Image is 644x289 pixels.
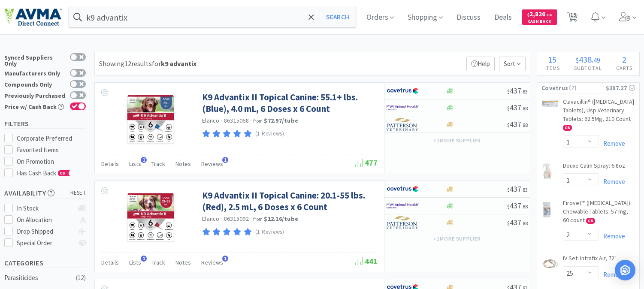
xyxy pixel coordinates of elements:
[222,256,228,262] span: 1
[568,84,605,92] span: ( 7 )
[622,54,626,65] span: 2
[129,160,141,168] span: Lists
[609,64,639,72] h4: Carts
[175,259,191,266] span: Notes
[99,58,197,69] div: Showing 12 results
[527,10,552,18] span: 2,826
[599,232,625,240] a: Remove
[17,133,86,144] div: Corporate Preferred
[387,118,419,131] img: f5e969b455434c6296c6d81ef179fa71_3.png
[4,53,66,66] div: Synced Suppliers Only
[202,117,220,124] a: Elanco
[576,56,579,64] span: $
[521,220,528,226] span: . 88
[541,83,568,93] span: Covetrus
[250,117,252,124] span: ·
[521,88,528,95] span: . 83
[429,233,485,245] button: +1more supplier
[202,190,375,213] a: K9 Advantix II Topical Canine: 20.1-55 lbs. (Red), 2.5 mL, 6 Doses x 6 Count
[17,157,86,167] div: On Promotion
[255,228,284,237] p: (1 Reviews)
[541,99,559,108] img: 031246c88a324c949f81f683a3905ca9_311717.png
[563,254,617,266] a: IV Set: Intrafix Air, 72"
[593,56,600,64] span: 49
[202,91,375,115] a: K9 Advantix II Topical Canine: 55.1+ lbs. (Blue), 4.0 mL, 6 Doses x 6 Count
[564,15,581,22] a: 15
[222,157,228,163] span: 1
[521,122,528,128] span: . 88
[599,139,625,148] a: Remove
[507,201,528,211] span: 437
[123,190,178,245] img: 0920dcac4c56467389ebfa02e3190634_533165.jpg
[387,183,419,196] img: 77fca1acd8b6420a9015268ca798ef17_1.png
[567,64,609,72] h4: Subtotal
[563,98,635,135] a: Clavacillin® ([MEDICAL_DATA] Tablets), Usp Veterinary Tablets: 62.5Mg, 210 Count CB
[123,91,178,147] img: ffae8d94211e4964bfb52175d00d9731_533171.jpg
[387,84,419,97] img: 77fca1acd8b6420a9015268ca798ef17_1.png
[453,14,484,21] a: Discuss
[541,163,553,180] img: e215052e87ed4a8cabb04c4f9c56eb39_31502.png
[201,259,223,266] span: Reviews
[507,105,510,111] span: $
[522,6,557,29] a: $2,826.18Cash Back
[541,201,552,218] img: 24b7afe5a0634797810e3ed99067d37b_803978.png
[141,157,147,163] span: 1
[521,187,528,193] span: . 83
[387,199,419,212] img: f6b2451649754179b5b4e0c70c3f7cb0_2.png
[545,12,552,18] span: . 18
[4,273,74,283] div: Parasiticides
[4,8,62,26] img: e4e33dab9f054f5782a47901c742baa9_102.png
[563,199,635,228] a: Firovet™ ([MEDICAL_DATA]) Chewable Tablets: 57 mg, 60 count CB
[507,119,528,129] span: 437
[4,258,86,268] h5: Categories
[599,271,625,279] a: Remove
[527,12,529,18] span: $
[466,57,495,71] p: Help
[253,118,263,124] span: from
[129,259,141,266] span: Lists
[507,187,510,193] span: $
[507,217,528,227] span: 437
[563,125,571,130] span: CB
[101,259,119,266] span: Details
[599,178,625,186] a: Remove
[507,220,510,226] span: $
[587,218,595,223] span: CB
[567,55,609,64] div: .
[499,57,526,71] span: Sort
[17,238,74,248] div: Special Order
[507,102,528,112] span: 437
[4,91,66,99] div: Previously Purchased
[201,160,223,168] span: Reviews
[224,215,249,223] span: 86315092
[69,7,356,27] input: Search by item, sku, manufacturer, ingredient, size...
[141,256,147,262] span: 1
[161,59,197,68] strong: k9 advantix
[4,69,66,76] div: Manufacturers Only
[521,203,528,210] span: . 88
[491,14,515,21] a: Deals
[17,215,74,225] div: On Allocation
[507,122,510,128] span: $
[202,215,220,223] a: Elanco
[264,117,298,124] strong: $72.97 / tube
[507,86,528,96] span: 437
[606,83,635,93] div: $297.27
[70,189,86,198] span: reset
[255,129,284,138] p: (1 Reviews)
[76,273,86,283] div: ( 12 )
[221,215,223,223] span: ·
[58,171,67,176] span: CB
[507,203,510,210] span: $
[541,255,559,272] img: b8be99f666a747eeaecdf5c6f8ac2911_27532.png
[253,216,263,222] span: from
[17,145,86,155] div: Favorited Items
[521,105,528,111] span: . 88
[537,64,567,72] h4: Items
[4,188,86,198] h5: Availability
[224,117,249,124] span: 86315068
[320,7,355,27] button: Search
[387,101,419,114] img: f6b2451649754179b5b4e0c70c3f7cb0_2.png
[429,135,485,147] button: +1more supplier
[17,203,74,214] div: In Stock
